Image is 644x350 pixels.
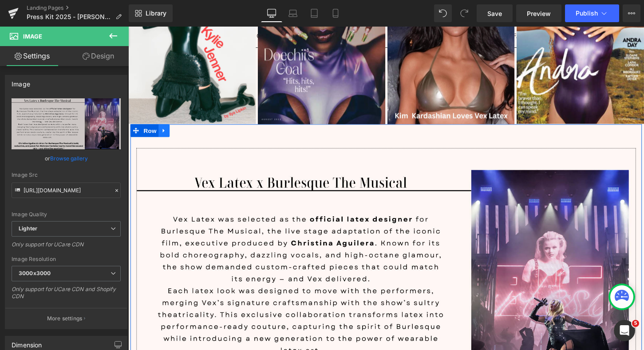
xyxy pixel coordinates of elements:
[146,9,166,17] span: Library
[12,336,42,349] div: Dimension
[129,4,173,22] a: New Library
[19,270,51,276] b: 3000x3000
[12,172,121,178] div: Image Src
[66,46,130,66] a: Design
[282,4,304,22] a: Laptop
[325,4,346,22] a: Mobile
[12,256,121,262] div: Image Resolution
[12,183,121,198] input: Link
[614,320,635,341] iframe: Intercom live chat
[516,4,561,22] a: Preview
[455,4,473,22] button: Redo
[304,4,325,22] a: Tablet
[261,4,282,22] a: Desktop
[12,154,121,163] div: or
[19,225,37,232] b: Lighter
[50,151,88,166] a: Browse gallery
[23,33,42,40] span: Image
[5,308,127,329] button: More settings
[623,4,640,22] button: More
[576,10,598,17] span: Publish
[27,4,129,12] a: Landing Pages
[434,4,452,22] button: Undo
[128,27,644,350] iframe: To enrich screen reader interactions, please activate Accessibility in Grammarly extension settings
[632,320,639,327] span: 5
[565,4,619,22] button: Publish
[27,13,112,20] span: Press Kit 2025 - [PERSON_NAME]
[12,75,30,88] div: Image
[12,241,121,254] div: Only support for UCare CDN
[47,315,83,323] p: More settings
[12,286,121,306] div: Only support for UCare CDN and Shopify CDN
[12,211,121,218] div: Image Quality
[487,9,502,18] span: Save
[527,9,551,18] span: Preview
